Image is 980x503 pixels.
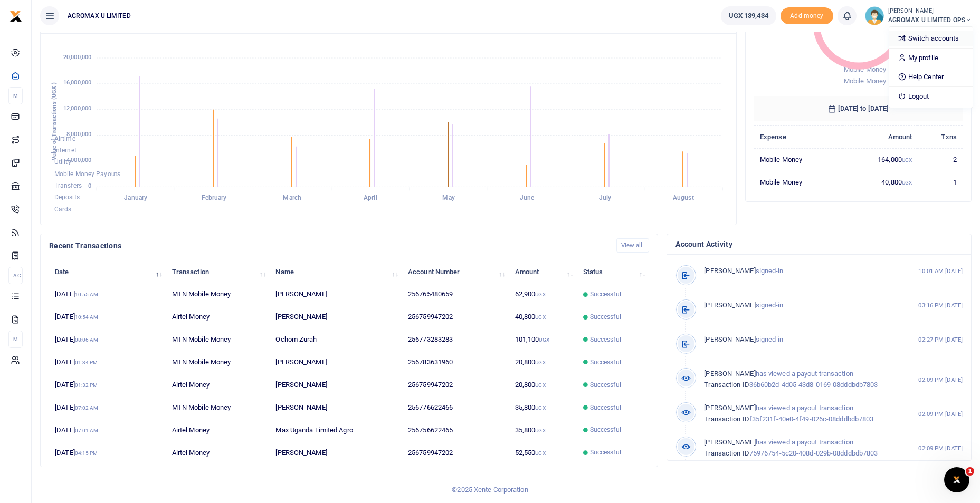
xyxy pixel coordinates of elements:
td: 256776622466 [402,396,509,419]
td: [PERSON_NAME] [270,306,402,328]
th: Amount: activate to sort column ascending [509,260,577,283]
th: Account Number: activate to sort column ascending [402,260,509,283]
td: 256756622465 [402,419,509,441]
td: 35,800 [509,419,577,441]
small: UGX [535,450,545,456]
p: signed-in [704,300,898,311]
a: Help Center [889,70,973,84]
small: 07:01 AM [75,428,99,433]
span: Airtime [54,135,75,142]
a: logo-small logo-large logo-large [9,12,22,20]
small: 10:01 AM [DATE] [918,267,963,276]
tspan: 0 [88,182,91,189]
li: Toup your wallet [781,7,833,25]
small: 01:32 PM [75,382,98,388]
li: Wallet ballance [717,6,781,25]
td: [DATE] [49,283,166,306]
li: M [8,87,23,104]
a: profile-user [PERSON_NAME] AGROMAX U LIMITED OPS [865,6,972,25]
span: [PERSON_NAME] [704,404,755,412]
td: 20,800 [509,374,577,396]
td: MTN Mobile Money [166,283,270,306]
small: 02:09 PM [DATE] [918,444,963,453]
li: Ac [8,267,23,284]
th: Date: activate to sort column descending [49,260,166,283]
td: 52,550 [509,441,577,463]
span: Cards [54,206,72,213]
tspan: 8,000,000 [66,131,91,138]
td: [DATE] [49,396,166,419]
td: Airtel Money [166,374,270,396]
span: Successful [590,403,621,412]
p: has viewed a payout transaction f35f231f-40e0-4f49-026c-08dddbdb7803 [704,403,898,425]
small: UGX [539,337,549,343]
td: 256783631960 [402,351,509,374]
p: has viewed a payout transaction 36b60b2d-4d05-43d8-0169-08dddbdb7803 [704,369,898,391]
a: Logout [889,89,973,104]
small: 01:34 PM [75,360,98,365]
span: Successful [590,425,621,434]
a: Add money [781,11,833,19]
td: Airtel Money [166,441,270,463]
tspan: February [202,195,227,202]
span: Successful [590,448,621,457]
p: signed-in [704,334,898,345]
td: Mobile Money [754,148,843,171]
small: UGX [535,382,545,388]
span: [PERSON_NAME] [704,267,755,275]
td: [DATE] [49,374,166,396]
td: [PERSON_NAME] [270,351,402,374]
td: Airtel Money [166,306,270,328]
tspan: July [599,195,611,202]
td: [DATE] [49,441,166,463]
span: [PERSON_NAME] [704,301,755,309]
td: Airtel Money [166,419,270,441]
span: [PERSON_NAME] [704,335,755,343]
td: 256765480659 [402,283,509,306]
td: 164,000 [842,148,918,171]
span: Transaction ID [704,381,749,389]
span: Transaction ID [704,449,749,457]
td: 256759947202 [402,441,509,463]
td: [PERSON_NAME] [270,441,402,463]
span: [PERSON_NAME] [704,370,755,378]
span: Mobile Money [844,65,886,73]
td: MTN Mobile Money [166,351,270,374]
td: 1 [918,171,963,193]
p: signed-in [704,266,898,277]
td: 256759947202 [402,306,509,328]
small: 04:15 PM [75,450,98,456]
span: Transaction ID [704,415,749,423]
span: Transfers [54,182,82,189]
a: UGX 139,434 [721,6,776,25]
span: Successful [590,289,621,299]
span: AGROMAX U LIMITED [63,11,135,21]
span: Add money [781,7,833,25]
th: Name: activate to sort column ascending [270,260,402,283]
small: 10:54 AM [75,314,99,320]
tspan: 16,000,000 [63,80,91,86]
small: UGX [535,360,545,365]
small: UGX [902,157,912,163]
td: Ochom Zurah [270,328,402,351]
small: 02:09 PM [DATE] [918,375,963,384]
td: 40,800 [842,171,918,193]
td: [PERSON_NAME] [270,396,402,419]
td: Mobile Money [754,171,843,193]
small: 08:06 AM [75,337,99,343]
tspan: August [673,195,694,202]
h4: Account Activity [675,238,963,250]
small: 03:16 PM [DATE] [918,301,963,310]
td: 256759947202 [402,374,509,396]
tspan: 20,000,000 [63,54,91,61]
small: 02:09 PM [DATE] [918,410,963,419]
span: AGROMAX U LIMITED OPS [888,15,972,25]
small: UGX [535,314,545,320]
td: [PERSON_NAME] [270,374,402,396]
small: UGX [535,292,545,297]
span: Successful [590,357,621,367]
h6: [DATE] to [DATE] [754,96,963,121]
small: 10:55 AM [75,292,99,297]
small: 02:27 PM [DATE] [918,335,963,344]
span: UGX 139,434 [729,11,768,21]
